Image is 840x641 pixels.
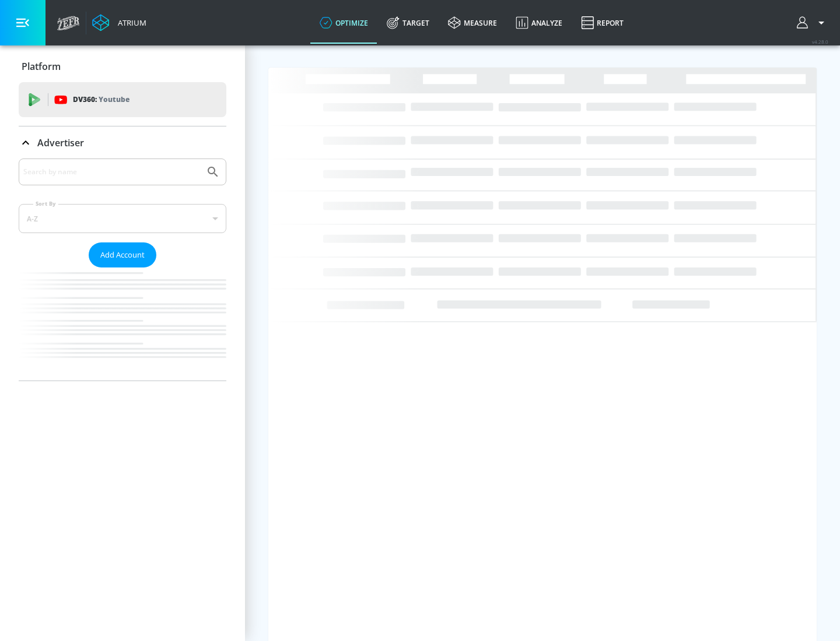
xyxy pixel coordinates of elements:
a: optimize [310,2,377,44]
a: Analyze [506,2,572,44]
label: Sort By [33,200,58,207]
button: Add Account [89,242,156,267]
p: Youtube [99,93,129,105]
div: Advertiser [19,126,226,159]
div: Atrium [113,17,146,28]
p: DV360: [73,93,129,106]
span: Add Account [100,248,145,262]
a: Target [377,2,439,44]
span: v 4.28.0 [812,38,828,45]
nav: list of Advertiser [19,267,226,381]
a: measure [439,2,506,44]
p: Platform [22,60,61,73]
div: Platform [19,50,226,83]
p: Advertiser [37,136,84,149]
input: Search by name [23,164,200,179]
div: Advertiser [19,159,226,381]
a: Atrium [92,14,146,31]
div: DV360: Youtube [19,82,226,117]
a: Report [572,2,633,44]
div: A-Z [19,204,226,233]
